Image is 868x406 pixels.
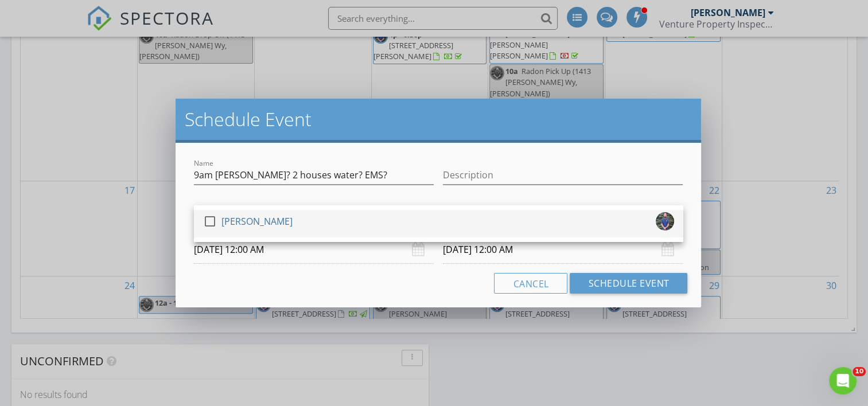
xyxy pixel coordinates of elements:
[853,367,866,376] span: 10
[443,236,683,264] input: Select date
[221,212,293,231] div: [PERSON_NAME]
[829,367,857,395] iframe: Intercom live chat
[194,236,434,264] input: Select date
[656,212,674,231] img: screen_shot_20220913_at_5.08.44_pm.png
[570,273,687,294] button: Schedule Event
[185,108,692,131] h2: Schedule Event
[494,273,567,294] button: Cancel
